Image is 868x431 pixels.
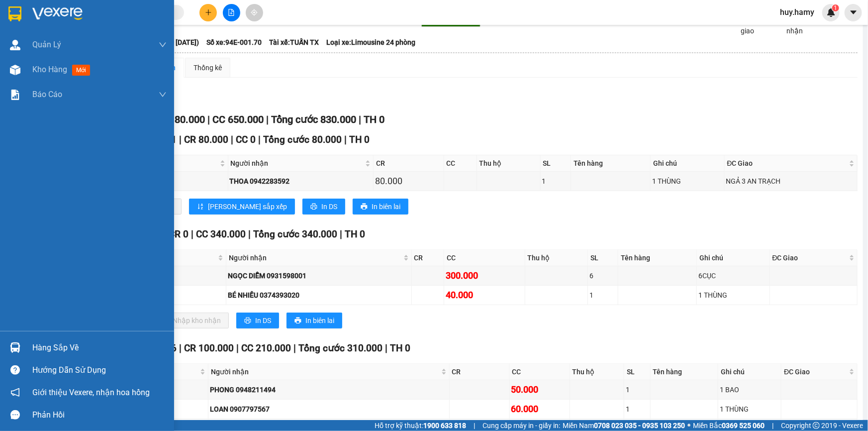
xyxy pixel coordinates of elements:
[212,113,264,125] span: CC 650.000
[196,228,246,240] span: CC 340.000
[772,420,773,431] span: |
[374,155,444,172] th: CR
[10,90,20,100] img: solution-icon
[248,228,251,240] span: |
[340,228,342,240] span: |
[698,270,768,281] div: 6CỤC
[10,365,20,375] span: question-circle
[236,342,239,354] span: |
[782,14,812,36] span: Kho nhận
[10,410,20,420] span: message
[834,4,837,11] span: 1
[588,250,618,266] th: SL
[845,4,862,21] button: caret-down
[231,134,233,145] span: |
[10,65,20,75] img: warehouse-icon
[813,422,820,429] span: copyright
[32,340,167,355] div: Hàng sắp về
[511,383,568,397] div: 50.000
[169,228,189,240] span: CR 0
[651,155,724,172] th: Ghi chú
[158,342,177,354] span: SL 6
[693,420,765,431] span: Miền Bắc
[651,364,719,380] th: Tên hàng
[193,62,222,73] div: Thống kê
[563,420,685,431] span: Miền Nam
[726,176,856,187] div: NGẢ 3 AN TRẠCH
[618,250,697,266] th: Tên hàng
[263,134,342,145] span: Tổng cước 80.000
[349,134,370,145] span: TH 0
[727,158,847,169] span: ĐC Giao
[446,288,523,302] div: 40.000
[159,91,167,99] span: down
[266,113,269,125] span: |
[236,313,279,328] button: printerIn DS
[154,113,205,125] span: CR 180.000
[446,269,523,283] div: 300.000
[589,270,616,281] div: 6
[258,134,261,145] span: |
[210,404,447,415] div: LOAN 0907797567
[10,342,20,353] img: warehouse-icon
[179,342,182,354] span: |
[827,8,836,17] img: icon-new-feature
[697,250,770,266] th: Ghi chú
[474,420,475,431] span: |
[423,422,466,430] strong: 1900 633 818
[720,384,779,395] div: 1 BAO
[10,388,20,397] span: notification
[8,6,21,21] img: logo-vxr
[589,290,616,301] div: 1
[444,155,477,172] th: CC
[450,364,510,380] th: CR
[722,422,765,430] strong: 0369 525 060
[241,342,291,354] span: CC 210.000
[287,313,342,328] button: printerIn biên lai
[353,199,408,215] button: printerIn biên lai
[698,290,768,301] div: 1 THÙNG
[594,422,685,430] strong: 0708 023 035 - 0935 103 250
[229,252,401,263] span: Người nhận
[10,40,20,50] img: warehouse-icon
[720,404,779,415] div: 1 THÙNG
[197,203,204,211] span: sort-ascending
[210,384,447,395] div: PHONG 0948211494
[571,155,651,172] th: Tên hàng
[253,228,337,240] span: Tổng cước 340.000
[345,228,365,240] span: TH 0
[541,155,572,172] th: SL
[228,290,409,301] div: BÉ NHIỀU 0374393020
[269,37,319,48] span: Tài xế: TUẤN TX
[718,364,781,380] th: Ghi chú
[179,134,182,145] span: |
[32,38,61,51] span: Quản Lý
[364,113,385,125] span: TH 0
[626,404,649,415] div: 1
[772,6,822,18] span: huy.hamy
[294,317,301,325] span: printer
[205,9,212,16] span: plus
[184,134,228,145] span: CR 80.000
[344,134,347,145] span: |
[772,252,847,263] span: ĐC Giao
[444,250,525,266] th: CC
[255,315,271,326] span: In DS
[477,155,541,172] th: Thu hộ
[231,158,363,169] span: Người nhận
[542,176,570,187] div: 1
[246,4,263,21] button: aim
[482,420,560,431] span: Cung cấp máy in - giấy in:
[298,342,383,354] span: Tổng cước 310.000
[652,176,722,187] div: 1 THÙNG
[525,250,588,266] th: Thu hộ
[375,174,442,188] div: 80.000
[385,342,387,354] span: |
[32,363,167,378] div: Hướng dẫn sử dụng
[372,201,400,212] span: In biên lai
[310,203,317,211] span: printer
[32,386,150,399] span: Giới thiệu Vexere, nhận hoa hồng
[230,176,372,187] div: THOA 0942283592
[326,37,415,48] span: Loại xe: Limousine 24 phòng
[321,201,337,212] span: In DS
